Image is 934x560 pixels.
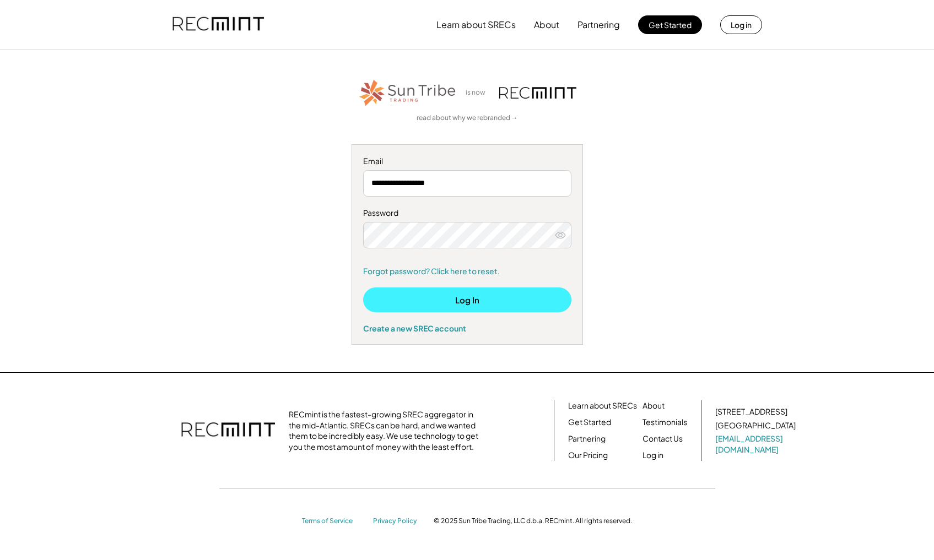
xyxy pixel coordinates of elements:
[289,409,484,452] div: RECmint is the fastest-growing SREC aggregator in the mid-Atlantic. SRECs can be hard, and we wan...
[534,14,559,36] button: About
[499,87,576,99] img: recmint-logotype%403x.png
[373,516,423,526] a: Privacy Policy
[715,433,798,455] a: [EMAIL_ADDRESS][DOMAIN_NAME]
[720,15,762,34] button: Log in
[643,433,683,444] a: Contact Us
[643,400,665,411] a: About
[577,14,620,36] button: Partnering
[643,450,663,461] a: Log in
[638,15,702,34] button: Get Started
[568,417,611,428] a: Get Started
[436,14,516,36] button: Learn about SRECs
[568,400,637,411] a: Learn about SRECs
[417,113,518,123] a: read about why we rebranded →
[463,88,494,97] div: is now
[568,433,606,444] a: Partnering
[363,208,571,219] div: Password
[715,406,787,417] div: [STREET_ADDRESS]
[363,156,571,167] div: Email
[363,287,571,312] button: Log In
[363,323,571,333] div: Create a new SREC account
[434,516,632,525] div: © 2025 Sun Tribe Trading, LLC d.b.a. RECmint. All rights reserved.
[172,6,264,44] img: recmint-logotype%403x.png
[568,450,608,461] a: Our Pricing
[715,420,796,431] div: [GEOGRAPHIC_DATA]
[181,411,275,450] img: recmint-logotype%403x.png
[358,78,457,108] img: STT_Horizontal_Logo%2B-%2BColor.png
[643,417,687,428] a: Testimonials
[302,516,363,526] a: Terms of Service
[363,266,571,277] a: Forgot password? Click here to reset.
